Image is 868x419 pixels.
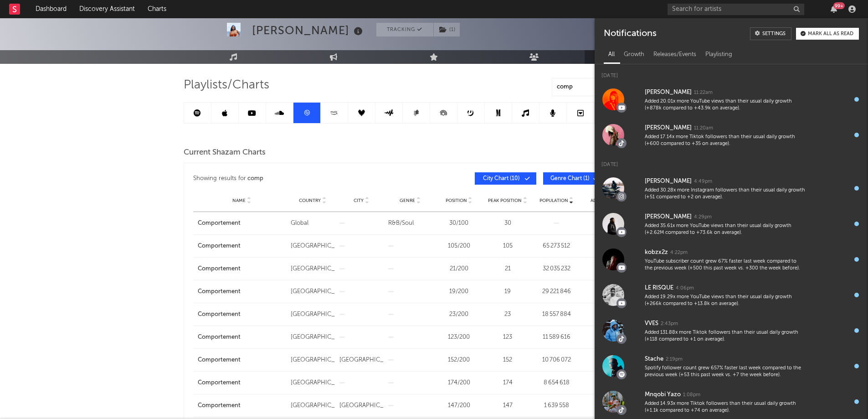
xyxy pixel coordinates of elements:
[534,401,579,410] div: 1 639 558
[534,287,579,296] div: 29 221 846
[299,198,321,203] span: Country
[645,98,805,112] div: Added 20.01x more YouTube views than their usual daily growth (+878k compared to +43.9k on average).
[481,176,523,181] span: City Chart ( 10 )
[339,356,384,365] div: [GEOGRAPHIC_DATA]
[694,214,712,221] div: 4:29pm
[750,27,791,40] a: Settings
[645,187,805,201] div: Added 30.28x more Instagram followers than their usual daily growth (+51 compared to +2 on average).
[291,310,335,319] div: [GEOGRAPHIC_DATA]
[583,378,627,388] div: [DATE]
[833,2,845,9] div: 99 +
[184,147,266,158] span: Current Shazam Charts
[645,329,805,343] div: Added 131.88x more Tiktok followers than their usual daily growth (+118 compared to +1 on average).
[534,378,579,388] div: 8 654 618
[437,287,481,296] div: 19 / 200
[645,123,692,134] div: [PERSON_NAME]
[446,198,467,203] span: Position
[694,125,713,132] div: 11:20am
[252,23,365,38] div: [PERSON_NAME]
[645,247,668,258] div: kobzx2z
[247,173,263,184] div: comp
[488,198,522,203] span: Peak Position
[661,321,678,327] div: 2:43pm
[534,356,579,365] div: 10 706 072
[486,264,530,274] div: 21
[645,354,663,365] div: Stache
[339,401,384,410] div: [GEOGRAPHIC_DATA]
[388,219,432,228] div: R&B/Soul
[437,378,481,388] div: 174 / 200
[486,356,530,365] div: 152
[437,310,481,319] div: 23 / 200
[645,318,658,329] div: VVES
[198,219,286,228] a: Comportement
[486,219,530,228] div: 30
[666,356,683,363] div: 2:19pm
[198,287,286,296] a: Comportement
[534,333,579,342] div: 11 589 616
[291,264,335,274] div: [GEOGRAPHIC_DATA]
[670,249,688,256] div: 4:22pm
[543,172,605,185] button: Genre Chart(1)
[437,219,481,228] div: 30 / 100
[694,178,712,185] div: 4:49pm
[437,264,481,274] div: 21 / 200
[354,198,364,203] span: City
[595,348,868,384] a: Stache2:19pmSpotify follower count grew 657% faster last week compared to the previous week (+53 ...
[583,219,627,228] div: [DATE]
[604,47,619,62] div: All
[198,356,286,365] a: Comportement
[291,242,335,251] div: [GEOGRAPHIC_DATA]
[645,294,805,308] div: Added 19.29x more YouTube views than their usual daily growth (+266k compared to +13.8k on average).
[198,242,286,251] a: Comportement
[291,401,335,410] div: [GEOGRAPHIC_DATA]
[604,27,656,40] div: Notifications
[595,242,868,277] a: kobzx2z4:22pmYouTube subscriber count grew 67% faster last week compared to the previous week (+5...
[645,134,805,148] div: Added 17.14x more Tiktok followers than their usual daily growth (+600 compared to +35 on average).
[583,264,627,274] div: [DATE]
[645,365,805,379] div: Spotify follower count grew 657% faster last week compared to the previous week (+53 this past we...
[434,23,460,36] button: (1)
[198,401,286,410] div: Comportement
[583,333,627,342] div: [DATE]
[534,242,579,251] div: 65 273 512
[552,78,666,96] input: Search Playlists/Charts
[701,47,737,62] div: Playlisting
[400,198,415,203] span: Genre
[831,5,837,13] button: 99+
[591,198,614,203] span: Added On
[437,242,481,251] div: 105 / 200
[583,356,627,365] div: [DATE]
[619,47,649,62] div: Growth
[645,400,805,414] div: Added 14.93x more Tiktok followers than their usual daily growth (+1.1k compared to +74 on average).
[198,310,286,319] a: Comportement
[645,258,805,272] div: YouTube subscriber count grew 67% faster last week compared to the previous week (+500 this past ...
[645,176,692,187] div: [PERSON_NAME]
[595,277,868,313] a: LE RISQUE4:06pmAdded 19.29x more YouTube views than their usual daily growth (+266k compared to +...
[232,198,246,203] span: Name
[486,401,530,410] div: 147
[291,287,335,296] div: [GEOGRAPHIC_DATA]
[808,31,853,36] div: Mark all as read
[583,310,627,319] div: [DATE]
[762,31,786,36] div: Settings
[291,356,335,365] div: [GEOGRAPHIC_DATA]
[649,47,701,62] div: Releases/Events
[595,206,868,242] a: [PERSON_NAME]4:29pmAdded 35.61x more YouTube views than their usual daily growth (+2.62M compared...
[486,310,530,319] div: 23
[198,333,286,342] a: Comportement
[645,283,673,294] div: LE RISQUE
[534,264,579,274] div: 32 035 232
[437,401,481,410] div: 147 / 200
[645,87,692,98] div: [PERSON_NAME]
[198,378,286,388] a: Comportement
[645,212,692,222] div: [PERSON_NAME]
[645,222,805,237] div: Added 35.61x more YouTube views than their usual daily growth (+2.62M compared to +73.6k on avera...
